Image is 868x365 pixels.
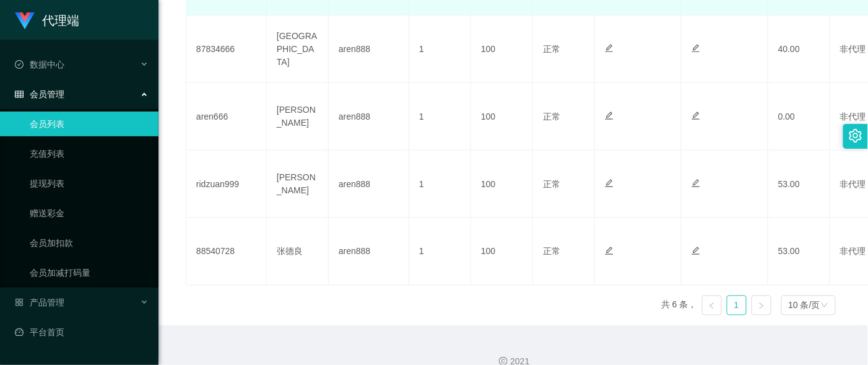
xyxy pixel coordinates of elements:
i: 图标: edit [605,112,614,120]
td: 87834666 [186,15,267,83]
i: 图标: edit [605,247,614,255]
span: 数据中心 [15,59,64,69]
a: 会员列表 [30,112,149,136]
td: 0.00 [768,83,830,151]
a: 提现列表 [30,171,149,196]
li: 下一页 [752,296,771,315]
h1: 代理端 [42,1,79,40]
img: logo.9652507e.png [15,12,35,30]
td: 1 [409,151,471,218]
span: 正常 [543,179,560,189]
a: 会员加扣款 [30,231,149,255]
span: 会员管理 [15,89,64,99]
li: 上一页 [702,296,722,315]
i: 图标: right [758,302,765,310]
i: 图标: table [15,90,24,99]
td: 100 [471,15,533,83]
td: 1 [409,218,471,286]
div: 10 条/页 [789,296,820,315]
td: ridzuan999 [186,151,267,218]
i: 图标: left [708,302,716,310]
span: 产品管理 [15,297,64,307]
td: aren888 [329,218,409,286]
i: 图标: edit [605,44,614,53]
span: 正常 [543,44,560,54]
span: 正常 [543,247,560,257]
li: 1 [727,296,747,315]
td: [PERSON_NAME] [267,83,329,151]
i: 图标: down [821,302,828,310]
td: 1 [409,15,471,83]
i: 图标: edit [692,247,700,255]
td: 53.00 [768,218,830,286]
i: 图标: edit [692,44,700,53]
i: 图标: edit [692,112,700,120]
td: 张德良 [267,218,329,286]
td: 53.00 [768,151,830,218]
td: aren888 [329,83,409,151]
td: [GEOGRAPHIC_DATA] [267,15,329,83]
a: 会员加减打码量 [30,260,149,285]
span: 非代理 [840,112,866,121]
a: 图标: dashboard平台首页 [15,320,149,345]
td: 100 [471,151,533,218]
td: 40.00 [768,15,830,83]
a: 1 [727,296,746,315]
i: 图标: edit [605,179,614,188]
td: 1 [409,83,471,151]
td: aren666 [186,83,267,151]
li: 共 6 条， [661,296,697,315]
span: 正常 [543,112,560,121]
td: 100 [471,218,533,286]
span: 非代理 [840,247,866,257]
td: 88540728 [186,218,267,286]
i: 图标: check-circle-o [15,60,24,69]
td: 100 [471,83,533,151]
td: aren888 [329,15,409,83]
a: 充值列表 [30,141,149,166]
span: 非代理 [840,44,866,54]
a: 代理端 [15,15,79,25]
td: [PERSON_NAME] [267,151,329,218]
a: 赠送彩金 [30,201,149,226]
i: 图标: appstore-o [15,298,24,307]
i: 图标: edit [692,179,700,188]
td: aren888 [329,151,409,218]
span: 非代理 [840,179,866,189]
i: 图标: setting [849,129,862,143]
